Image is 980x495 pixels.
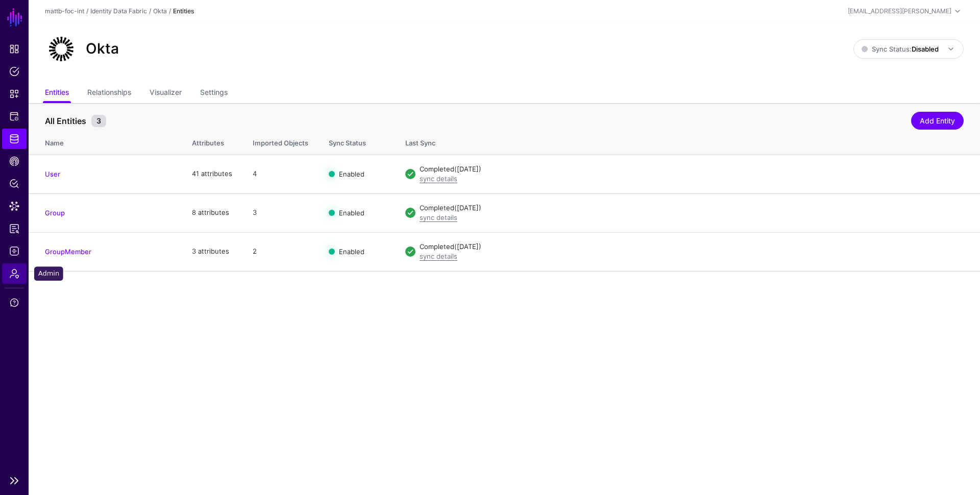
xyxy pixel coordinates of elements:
td: 4 [242,155,318,193]
td: 8 attributes [182,193,242,232]
a: GroupMember [45,247,91,256]
a: Data Lens [2,196,27,216]
a: Protected Systems [2,106,27,127]
span: Logs [9,246,19,256]
span: All Entities [42,115,89,127]
a: CAEP Hub [2,151,27,171]
span: Identity Data Fabric [9,134,19,144]
a: Settings [200,84,228,103]
div: Admin [34,266,63,281]
span: Policies [9,66,19,77]
div: / [167,7,173,16]
span: Policy Lens [9,179,19,189]
a: mattb-foc-int [45,7,84,15]
strong: Disabled [912,45,939,53]
span: Protected Systems [9,111,19,121]
a: sync details [420,252,457,260]
a: Logs [2,241,27,261]
th: Imported Objects [242,128,318,155]
span: Support [9,298,19,308]
span: Sync Status: [862,45,939,53]
div: Completed ([DATE]) [420,203,964,213]
td: 3 attributes [182,232,242,271]
th: Attributes [182,128,242,155]
span: Enabled [339,170,364,178]
a: Visualizer [150,84,182,103]
th: Name [29,128,182,155]
th: Sync Status [318,128,395,155]
a: Add Entity [911,112,964,130]
a: Snippets [2,84,27,104]
span: CAEP Hub [9,156,19,166]
a: Identity Data Fabric [2,129,27,149]
span: Dashboard [9,44,19,54]
h2: Okta [86,40,119,58]
a: sync details [420,213,457,221]
strong: Entities [173,7,194,15]
small: 3 [91,115,106,127]
span: Admin [9,268,19,279]
span: Data Lens [9,201,19,211]
span: Reports [9,224,19,234]
a: Entities [45,84,69,103]
a: Identity Data Fabric [90,7,147,15]
a: Reports [2,218,27,239]
th: Last Sync [395,128,980,155]
td: 2 [242,232,318,271]
div: Completed ([DATE]) [420,242,964,252]
span: Snippets [9,89,19,99]
td: 3 [242,193,318,232]
a: Policies [2,61,27,82]
div: Completed ([DATE]) [420,164,964,175]
span: Enabled [339,209,364,217]
div: / [84,7,90,16]
a: Dashboard [2,39,27,59]
div: [EMAIL_ADDRESS][PERSON_NAME] [848,7,951,16]
div: / [147,7,153,16]
a: Relationships [87,84,131,103]
span: Enabled [339,247,364,256]
td: 41 attributes [182,155,242,193]
a: Okta [153,7,167,15]
a: sync details [420,175,457,183]
a: Group [45,209,65,217]
a: SGNL [6,6,23,29]
a: Policy Lens [2,174,27,194]
a: Admin [2,263,27,284]
a: User [45,170,60,178]
img: svg+xml;base64,PHN2ZyB3aWR0aD0iNjQiIGhlaWdodD0iNjQiIHZpZXdCb3g9IjAgMCA2NCA2NCIgZmlsbD0ibm9uZSIgeG... [45,33,78,65]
